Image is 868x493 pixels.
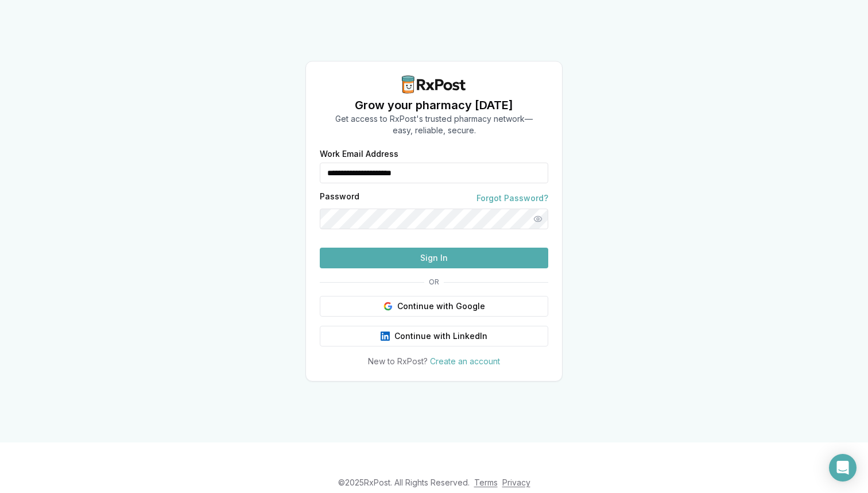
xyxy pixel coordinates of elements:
[424,278,444,287] span: OR
[476,192,548,204] a: Forgot Password?
[368,356,428,366] span: New to RxPost?
[474,477,498,487] a: Terms
[335,113,533,136] p: Get access to RxPost's trusted pharmacy network— easy, reliable, secure.
[320,326,548,346] button: Continue with LinkedIn
[320,150,548,158] label: Work Email Address
[430,356,500,366] a: Create an account
[829,454,857,482] div: Open Intercom Messenger
[320,248,548,268] button: Sign In
[381,332,390,341] img: LinkedIn
[502,477,530,487] a: Privacy
[320,296,548,317] button: Continue with Google
[335,97,533,113] h1: Grow your pharmacy [DATE]
[528,209,548,229] button: Show password
[320,192,359,204] label: Password
[383,302,393,311] img: Google
[397,75,471,94] img: RxPost Logo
